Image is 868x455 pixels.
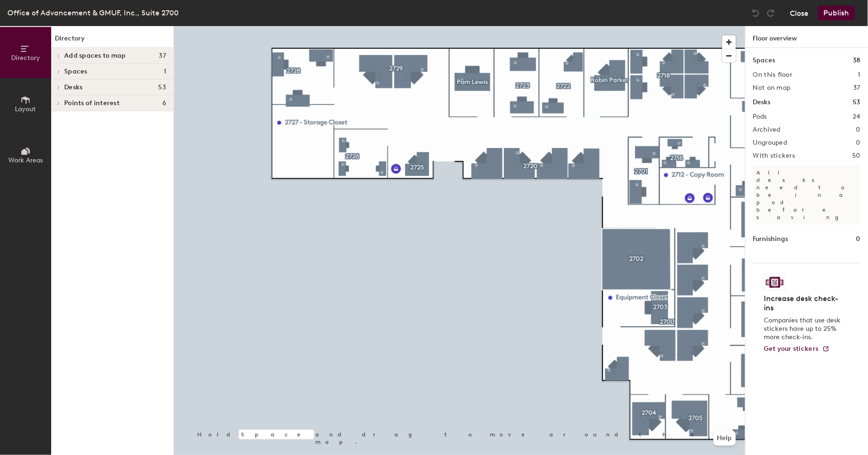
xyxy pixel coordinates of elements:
h4: Increase desk check-ins [764,294,844,313]
img: Sticker logo [764,274,786,290]
button: Close [790,6,809,20]
span: Desks [64,84,82,91]
h1: 53 [853,97,861,107]
span: Directory [11,54,40,62]
h1: Directory [51,33,174,48]
button: Publish [818,6,855,20]
span: Spaces [64,68,87,75]
h2: Not on map [753,84,791,92]
a: Get your stickers [764,345,830,353]
p: All desks need to be in a pod before saving [753,165,861,225]
span: Points of interest [64,100,120,107]
h2: Archived [753,126,781,134]
span: Work Areas [8,156,43,164]
h1: 0 [856,234,861,244]
h1: Desks [753,97,771,107]
span: 53 [158,84,166,91]
h2: Pods [753,113,767,120]
span: 6 [162,100,166,107]
h2: 1 [858,71,861,79]
img: Redo [766,8,775,18]
span: Get your stickers [764,345,819,353]
h2: 0 [856,126,861,134]
p: Companies that use desk stickers have up to 25% more check-ins. [764,316,844,341]
h2: With stickers [753,152,795,160]
span: Add spaces to map [64,52,126,60]
h2: 37 [853,84,861,92]
h2: On this floor [753,71,793,79]
span: Layout [15,105,36,113]
h2: 24 [853,113,861,120]
span: 1 [164,68,166,75]
h1: Floor overview [746,26,868,48]
img: Undo [751,8,761,18]
span: 37 [159,52,166,60]
div: Office of Advancement & GMUF, Inc., Suite 2700 [7,7,179,19]
h2: 50 [852,152,861,160]
h2: 0 [856,139,861,147]
h1: 38 [853,55,861,66]
h1: Spaces [753,55,775,66]
h2: Ungrouped [753,139,788,147]
h1: Furnishings [753,234,788,244]
button: Help [714,431,736,446]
